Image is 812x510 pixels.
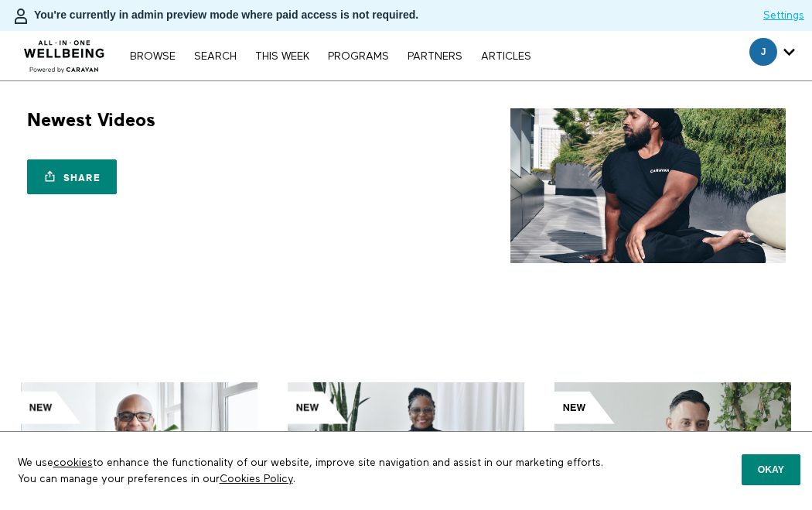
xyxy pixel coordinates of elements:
[18,29,111,75] img: CARAVAN
[12,7,30,26] img: person-bdfc0eaa9744423c596e6e1c01710c89950b1dff7c83b5d61d716cfd8139584f.svg
[220,474,293,484] a: Cookies Policy
[510,108,786,263] img: Newest Videos
[122,48,538,63] nav: Primary
[6,443,633,498] p: We use to enhance the functionality of our website, improve site navigation and assist in our mar...
[27,159,117,194] a: Share
[186,51,244,62] a: Search
[738,31,807,80] div: Secondary
[400,51,470,62] a: PARTNERS
[320,51,397,62] a: PROGRAMS
[247,51,317,62] a: THIS WEEK
[473,51,539,62] a: ARTICLES
[763,8,804,23] a: Settings
[742,454,800,485] button: Okay
[122,51,183,62] a: Browse
[53,457,93,468] a: cookies
[27,108,155,132] h1: Newest Videos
